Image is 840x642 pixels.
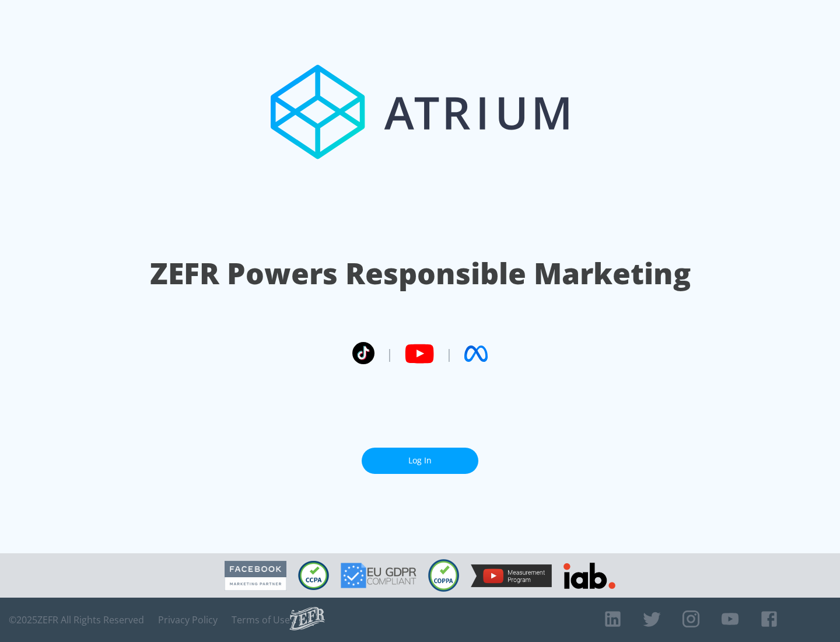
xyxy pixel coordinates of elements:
span: © 2025 ZEFR All Rights Reserved [9,614,144,626]
img: CCPA Compliant [298,561,329,590]
img: COPPA Compliant [428,559,459,592]
span: | [446,345,453,362]
h1: ZEFR Powers Responsible Marketing [150,253,691,294]
span: | [386,345,393,362]
img: GDPR Compliant [341,563,416,588]
img: YouTube Measurement Program [471,564,552,587]
img: Facebook Marketing Partner [225,561,286,591]
img: IAB [563,563,615,589]
a: Privacy Policy [158,614,218,626]
a: Log In [362,448,478,474]
a: Terms of Use [232,614,290,626]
